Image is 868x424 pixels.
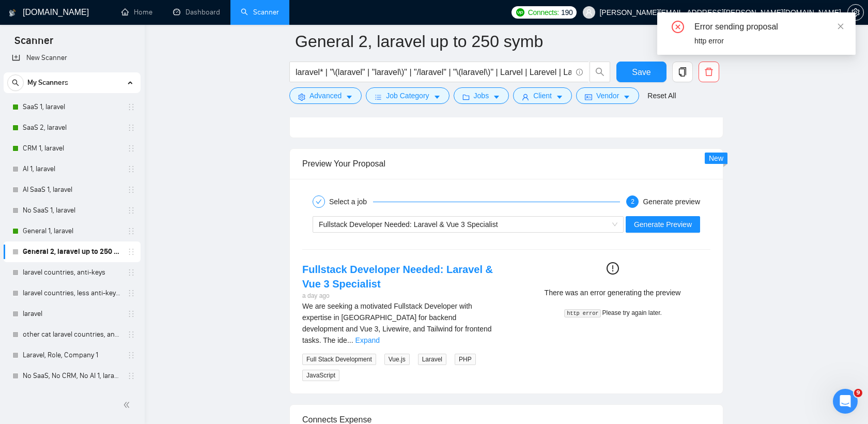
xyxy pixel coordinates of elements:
[127,103,135,111] span: holder
[607,262,619,275] span: exclamation-circle
[127,124,135,132] span: holder
[474,90,489,101] span: Jobs
[347,336,353,344] span: ...
[127,248,135,256] span: holder
[847,4,864,21] button: setting
[23,179,121,200] a: AI SaaS 1, laravel
[847,8,864,17] a: setting
[23,262,121,283] a: laravel countries, anti-keys
[585,9,593,16] span: user
[647,90,676,101] a: Reset All
[433,93,441,101] span: caret-down
[127,310,135,318] span: holder
[298,93,305,101] span: setting
[418,354,446,365] span: Laravel
[455,354,476,365] span: PHP
[173,8,220,17] a: dashboardDashboard
[302,291,498,301] div: a day ago
[694,35,843,47] div: http error
[590,67,610,77] span: search
[23,366,121,386] a: No SaaS, No CRM, No AI 1, laravel
[631,198,634,205] span: 2
[346,93,353,101] span: caret-down
[596,90,619,101] span: Vendor
[127,372,135,380] span: holder
[833,389,858,414] iframe: Intercom live chat
[316,199,322,205] span: check
[121,8,152,17] a: homeHome
[23,304,121,324] a: laravel
[302,264,493,290] a: Fullstack Developer Needed: Laravel & Vue 3 Specialist
[616,62,667,82] button: Save
[623,93,630,101] span: caret-down
[123,400,133,410] span: double-left
[302,149,710,178] div: Preview Your Proposal
[6,33,61,55] span: Scanner
[4,72,141,386] li: My Scanners
[386,90,429,101] span: Job Category
[302,300,498,346] div: We are seeking a motivated Fullstack Developer with expertise in Laravel for backend development ...
[366,87,449,104] button: barsJob Categorycaret-down
[127,351,135,359] span: holder
[493,93,500,101] span: caret-down
[626,216,700,233] button: Generate Preview
[8,79,23,86] span: search
[694,21,843,33] div: Error sending proposal
[699,62,719,82] button: delete
[709,154,723,162] span: New
[672,21,684,33] span: close-circle
[241,8,279,17] a: searchScanner
[295,28,702,54] input: Scanner name...
[127,144,135,153] span: holder
[127,268,135,277] span: holder
[375,93,382,101] span: bars
[9,5,16,21] img: logo
[462,93,470,101] span: folder
[23,241,121,262] a: General 2, laravel up to 250 symb
[576,87,639,104] button: idcardVendorcaret-down
[23,97,121,117] a: SaaS 1, laravel
[27,72,68,93] span: My Scanners
[127,289,135,297] span: holder
[533,90,552,101] span: Client
[302,354,376,365] span: Full Stack Development
[643,195,700,208] div: Generate preview
[23,200,121,221] a: No SaaS 1, laravel
[309,90,342,101] span: Advanced
[23,138,121,159] a: CRM 1, laravel
[699,67,719,77] span: delete
[556,93,563,101] span: caret-down
[12,48,132,68] a: New Scanner
[673,67,692,77] span: copy
[837,23,844,30] span: close
[590,62,610,82] button: search
[528,7,559,18] span: Connects:
[23,345,121,366] a: Laravel, Role, Company 1
[23,283,121,304] a: laravel countries, less anti-keys, with fixes, bugs
[513,87,572,104] button: userClientcaret-down
[302,370,339,381] span: JavaScript
[127,206,135,215] span: holder
[522,93,529,101] span: user
[564,309,601,317] code: http error
[296,66,571,79] input: Search Freelance Jobs...
[384,354,410,365] span: Vue.js
[127,165,135,173] span: holder
[516,8,524,17] img: upwork-logo.png
[4,48,141,68] li: New Scanner
[602,309,661,316] span: Please try again later.
[23,324,121,345] a: other cat laravel countries, anti-keys
[7,74,24,91] button: search
[289,87,362,104] button: settingAdvancedcaret-down
[561,7,572,18] span: 190
[854,389,862,397] span: 9
[302,302,492,344] span: We are seeking a motivated Fullstack Developer with expertise in [GEOGRAPHIC_DATA] for backend de...
[319,220,498,229] span: Fullstack Developer Needed: Laravel & Vue 3 Specialist
[127,330,135,339] span: holder
[23,221,121,241] a: General 1, laravel
[632,66,650,79] span: Save
[329,195,373,208] div: Select a job
[454,87,509,104] button: folderJobscaret-down
[585,93,592,101] span: idcard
